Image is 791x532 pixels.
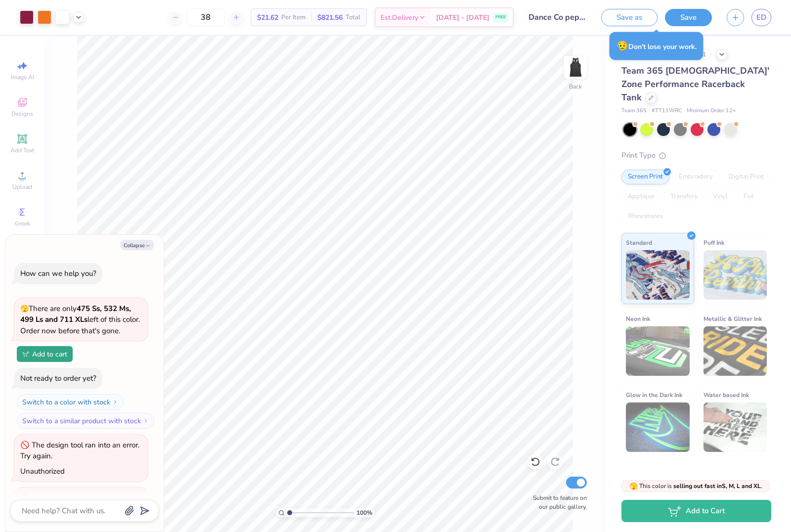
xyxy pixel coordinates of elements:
span: Est. Delivery [381,12,418,23]
span: Greek [15,220,30,227]
span: Total [346,12,360,23]
span: Puff Ink [703,237,724,248]
img: Metallic & Glitter Ink [703,326,767,376]
span: Glow in the Dark Ink [626,390,682,400]
img: Add to cart [22,351,29,357]
span: Neon Ink [626,313,650,324]
button: Save as [601,9,658,26]
button: Switch to a similar product with stock [17,413,154,429]
span: This color is . [629,482,762,490]
div: Print Type [621,150,771,161]
img: Standard [626,250,690,300]
strong: selling out fast in S, M, L and XL [673,482,761,490]
img: Back [566,57,585,77]
img: Switch to a similar product with stock [143,418,149,424]
span: Upload [12,183,32,191]
span: 🫣 [629,482,638,491]
span: Team 365 [621,107,647,115]
span: $21.62 [257,12,278,23]
span: There are only left of this color. Order now before that's gone. [20,304,140,336]
label: Submit to feature on our public gallery. [527,493,587,511]
a: ED [751,9,771,26]
div: The design tool ran into an error. Try again. [20,493,139,514]
img: Puff Ink [703,250,767,300]
div: Rhinestones [621,209,669,224]
span: $821.56 [317,12,343,23]
img: Water based Ink [703,402,767,452]
span: 🫣 [20,304,29,313]
div: Foil [737,189,760,204]
div: Screen Print [621,170,669,184]
span: Image AI [11,73,34,81]
div: Digital Print [722,170,770,184]
span: 😥 [616,40,628,52]
span: Per Item [281,12,306,23]
span: # TT11WRC [652,107,682,115]
span: FREE [495,14,506,21]
button: Collapse [121,240,154,250]
div: Not ready to order yet? [20,373,96,383]
div: Back [569,82,582,91]
div: Embroidery [672,170,719,184]
span: [DATE] - [DATE] [436,12,489,23]
input: – – [186,8,225,26]
div: Transfers [664,189,703,204]
span: Standard [626,237,652,248]
div: The design tool ran into an error. Try again. [20,440,139,461]
span: Designs [11,110,33,118]
span: Add Text [10,146,34,154]
button: Switch to a color with stock [17,394,124,410]
span: ED [756,12,766,23]
span: Metallic & Glitter Ink [703,313,762,324]
span: Team 365 [DEMOGRAPHIC_DATA]' Zone Performance Racerback Tank [621,65,769,103]
div: Vinyl [706,189,734,204]
img: Neon Ink [626,326,690,376]
span: Minimum Order: 12 + [687,107,736,115]
img: Switch to a color with stock [112,399,118,405]
button: Save [665,9,712,26]
button: Add to Cart [621,500,771,522]
input: Untitled Design [521,7,594,27]
span: 100 % [356,508,372,517]
span: Water based Ink [703,390,749,400]
div: How can we help you? [20,268,96,278]
img: Glow in the Dark Ink [626,402,690,452]
div: Don’t lose your work. [610,32,703,60]
button: Add to cart [17,346,73,362]
div: Unauthorized [20,466,65,476]
div: Applique [621,189,661,204]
